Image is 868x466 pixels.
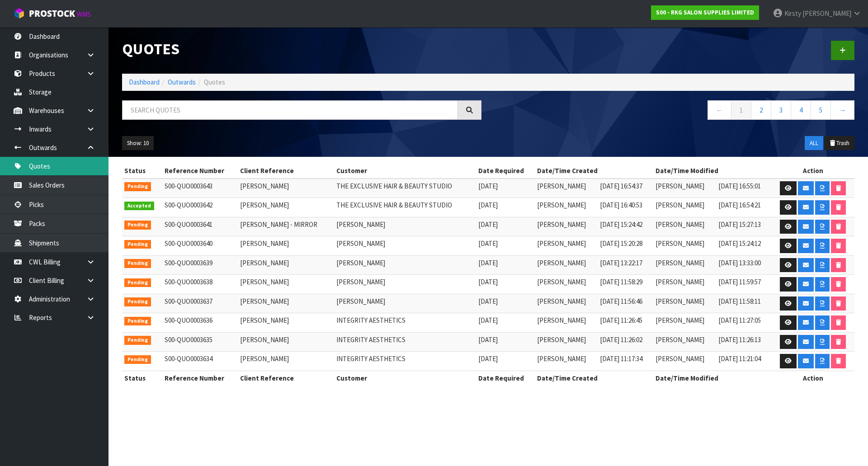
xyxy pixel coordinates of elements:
span: Accepted [124,202,154,211]
span: Pending [124,317,151,326]
span: [DATE] [478,239,498,248]
td: [DATE] 11:56:46 [598,294,653,313]
td: [DATE] 11:27:05 [716,313,771,333]
td: [DATE] 15:20:28 [598,236,653,256]
input: Search quotes [122,100,458,120]
span: [PERSON_NAME] [802,9,851,18]
a: S00 - RKG SALON SUPPLIES LIMITED [651,5,759,20]
td: [PERSON_NAME] [334,236,476,256]
a: 4 [791,100,811,120]
td: [PERSON_NAME] [238,179,334,198]
span: [DATE] [478,297,498,306]
td: S00-QUO0003636 [162,313,238,333]
span: Pending [124,297,151,306]
td: [PERSON_NAME] [653,236,716,256]
a: 1 [731,100,751,120]
td: [PERSON_NAME] [535,255,598,275]
td: [DATE] 15:24:42 [598,217,653,236]
a: ← [708,100,731,120]
td: [DATE] 16:54:37 [598,179,653,198]
td: [PERSON_NAME] [535,294,598,313]
td: [PERSON_NAME] [535,275,598,294]
td: [PERSON_NAME] [653,198,716,217]
th: Date Required [476,164,535,178]
span: [DATE] [478,335,498,344]
td: [PERSON_NAME] [238,313,334,333]
td: [PERSON_NAME] [238,236,334,256]
span: [DATE] [478,182,498,190]
span: Pending [124,336,151,345]
td: S00-QUO0003638 [162,275,238,294]
button: ALL [805,136,823,151]
td: [PERSON_NAME] [238,275,334,294]
th: Date/Time Modified [653,164,771,178]
span: [DATE] [478,259,498,267]
a: 3 [771,100,791,120]
th: Client Reference [238,371,334,385]
td: THE EXCLUSIVE HAIR & BEAUTY STUDIO [334,198,476,217]
td: [DATE] 16:55:01 [716,179,771,198]
span: Kirsty [784,9,801,18]
th: Status [122,371,162,385]
th: Date/Time Modified [653,371,771,385]
td: [PERSON_NAME] - MIRROR [238,217,334,236]
td: [PERSON_NAME] [653,275,716,294]
th: Action [771,371,854,385]
span: Quotes [204,78,225,86]
td: [PERSON_NAME] [238,255,334,275]
td: [DATE] 16:54:21 [716,198,771,217]
td: [PERSON_NAME] [334,275,476,294]
td: S00-QUO0003641 [162,217,238,236]
h1: Quotes [122,41,481,57]
th: Action [771,164,854,178]
td: [PERSON_NAME] [653,294,716,313]
td: [DATE] 16:40:53 [598,198,653,217]
td: [PERSON_NAME] [653,352,716,371]
a: Outwards [168,78,196,86]
td: [DATE] 11:26:02 [598,332,653,352]
button: Show: 10 [122,136,154,151]
span: ProStock [29,8,75,19]
nav: Page navigation [495,100,854,122]
td: S00-QUO0003643 [162,179,238,198]
span: [DATE] [478,220,498,229]
td: THE EXCLUSIVE HAIR & BEAUTY STUDIO [334,179,476,198]
td: [DATE] 11:58:29 [598,275,653,294]
td: [PERSON_NAME] [535,352,598,371]
td: S00-QUO0003639 [162,255,238,275]
th: Date/Time Created [535,164,653,178]
span: Pending [124,182,151,191]
th: Status [122,164,162,178]
td: [PERSON_NAME] [653,217,716,236]
span: Pending [124,240,151,249]
td: [DATE] 11:58:11 [716,294,771,313]
a: Dashboard [129,78,160,86]
td: [DATE] 11:59:57 [716,275,771,294]
span: [DATE] [478,201,498,209]
img: cube-alt.png [14,8,25,19]
span: Pending [124,259,151,268]
td: [DATE] 13:22:17 [598,255,653,275]
td: [PERSON_NAME] [238,198,334,217]
td: [PERSON_NAME] [535,198,598,217]
td: S00-QUO0003637 [162,294,238,313]
strong: S00 - RKG SALON SUPPLIES LIMITED [656,9,754,16]
th: Customer [334,164,476,178]
th: Reference Number [162,371,238,385]
th: Customer [334,371,476,385]
td: [DATE] 15:24:12 [716,236,771,256]
td: S00-QUO0003640 [162,236,238,256]
td: [PERSON_NAME] [334,294,476,313]
th: Reference Number [162,164,238,178]
td: [PERSON_NAME] [535,313,598,333]
th: Date/Time Created [535,371,653,385]
td: [DATE] 11:26:13 [716,332,771,352]
th: Client Reference [238,164,334,178]
td: [DATE] 15:27:13 [716,217,771,236]
td: [PERSON_NAME] [334,255,476,275]
td: [DATE] 11:26:45 [598,313,653,333]
span: [DATE] [478,354,498,363]
td: [PERSON_NAME] [653,313,716,333]
td: [PERSON_NAME] [334,217,476,236]
span: Pending [124,278,151,287]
